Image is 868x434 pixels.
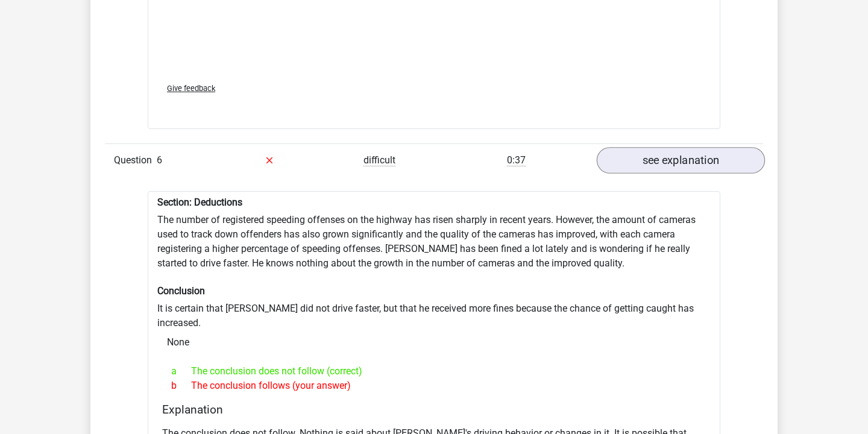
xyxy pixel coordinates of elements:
[597,147,765,174] a: see explanation
[167,84,215,93] span: Give feedback
[157,197,711,208] h6: Section: Deductions
[162,403,706,417] h4: Explanation
[162,379,706,393] div: The conclusion follows (your answer)
[157,154,162,166] span: 6
[157,285,711,297] h6: Conclusion
[507,154,526,166] span: 0:37
[162,364,706,379] div: The conclusion does not follow (correct)
[171,379,191,393] span: b
[171,364,191,379] span: a
[157,330,711,354] div: None
[363,154,395,166] span: difficult
[114,153,157,168] span: Question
